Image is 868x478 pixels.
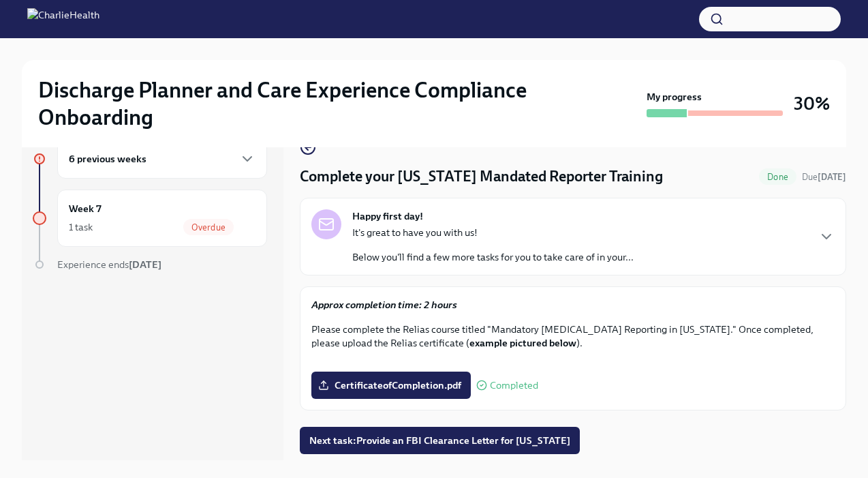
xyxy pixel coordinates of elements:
[818,172,846,182] strong: [DATE]
[311,299,457,311] strong: Approx completion time: 2 hours
[57,139,267,179] div: 6 previous weeks
[352,226,634,239] p: It's great to have you with us!
[802,170,846,183] span: June 13th, 2025 10:00
[57,258,161,271] span: Experience ends
[794,91,830,116] h3: 30%
[490,380,538,391] span: Completed
[300,166,663,187] h4: Complete your [US_STATE] Mandated Reporter Training
[759,172,796,182] span: Done
[69,151,146,166] h6: 6 previous weeks
[129,258,161,271] strong: [DATE]
[647,90,702,104] strong: My progress
[69,220,93,234] div: 1 task
[69,201,102,216] h6: Week 7
[300,427,580,454] button: Next task:Provide an FBI Clearance Letter for [US_STATE]
[33,190,267,247] a: Week 71 taskOverdue
[802,172,846,182] span: Due
[311,372,471,399] label: CertificateofCompletion.pdf
[321,378,461,392] span: CertificateofCompletion.pdf
[352,209,423,223] strong: Happy first day!
[352,250,634,264] p: Below you'll find a few more tasks for you to take care of in your...
[469,337,576,349] strong: example pictured below
[183,222,234,233] span: Overdue
[38,76,641,131] h2: Discharge Planner and Care Experience Compliance Onboarding
[27,8,99,30] img: CharlieHealth
[311,323,835,350] p: Please complete the Relias course titled "Mandatory [MEDICAL_DATA] Reporting in [US_STATE]." Once...
[309,434,570,447] span: Next task : Provide an FBI Clearance Letter for [US_STATE]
